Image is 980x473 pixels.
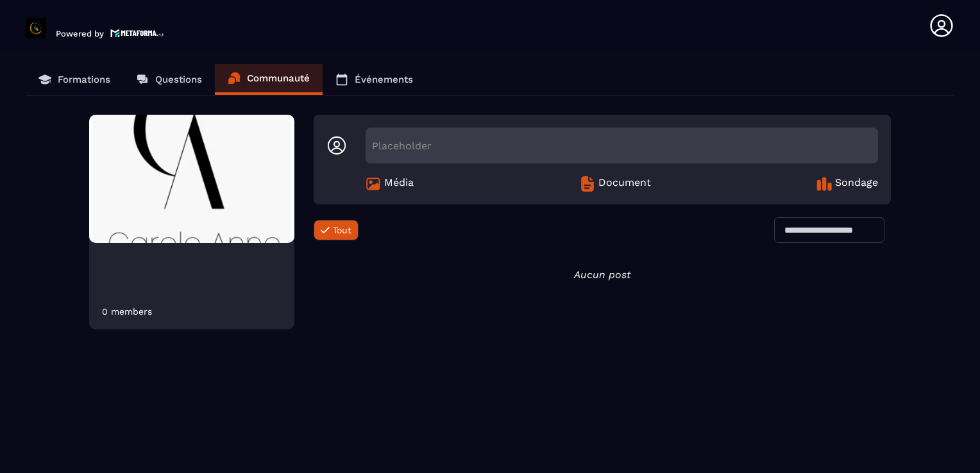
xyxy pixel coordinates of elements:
div: Placeholder [366,128,878,163]
span: Tout [333,225,351,235]
p: Questions [155,74,202,85]
p: Formations [58,74,110,85]
a: Événements [323,64,426,95]
p: Communauté [247,72,310,84]
p: Powered by [56,29,104,38]
span: Document [598,176,651,192]
span: Sondage [835,176,878,192]
p: Événements [355,74,413,85]
a: Formations [26,64,123,95]
span: Média [384,176,414,192]
img: Community background [89,115,294,243]
a: Communauté [215,64,323,95]
a: Questions [123,64,215,95]
i: Aucun post [574,269,630,281]
img: logo-branding [26,18,46,38]
img: logo [110,28,164,38]
div: 0 members [102,306,152,317]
